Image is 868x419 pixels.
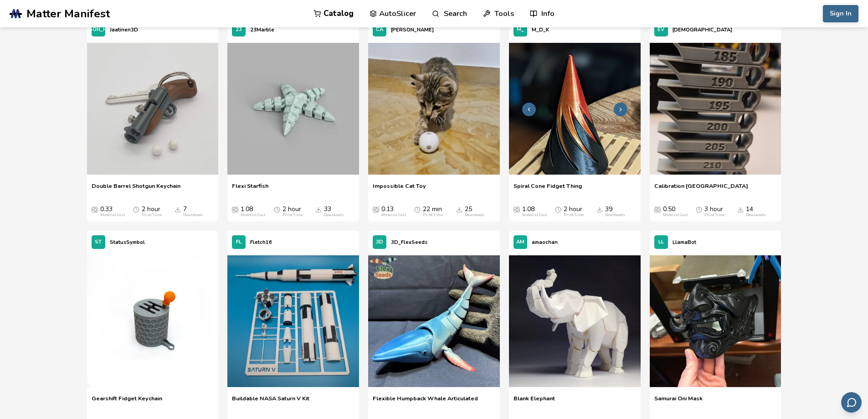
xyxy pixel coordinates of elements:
[373,206,379,213] span: Average Cost
[100,213,125,217] div: Material Cost
[465,213,485,217] div: Downloads
[596,206,603,213] span: Downloads
[241,206,265,217] div: 1.08
[673,238,696,247] p: LlamaBot
[673,25,732,35] p: [DEMOGRAPHIC_DATA]
[250,238,272,247] p: Fletch16
[704,206,724,217] div: 3 hour
[514,395,555,409] a: Blank Elephant
[92,206,98,213] span: Average Cost
[232,182,268,196] a: Flexi Starfish
[315,206,322,213] span: Downloads
[232,395,309,409] a: Buildable NASA Saturn V Kit
[696,206,702,213] span: Average Print Time
[77,27,120,33] span: [PERSON_NAME]
[95,239,102,245] span: ST
[605,206,625,217] div: 39
[232,206,238,213] span: Average Cost
[522,206,547,217] div: 1.08
[92,395,162,409] a: Gearshift Fidget Keychain
[142,213,162,217] div: Print Time
[236,239,241,245] span: FL
[514,206,520,213] span: Average Cost
[514,182,582,196] a: Spiral Cone Fidget Thing
[391,25,434,35] p: [PERSON_NAME]
[414,206,421,213] span: Average Print Time
[657,27,664,33] span: EV
[704,213,724,217] div: Print Time
[183,213,203,217] div: Downloads
[381,206,406,217] div: 0.13
[133,206,139,213] span: Average Print Time
[663,206,688,217] div: 0.50
[605,213,625,217] div: Downloads
[241,213,265,217] div: Material Cost
[517,27,524,33] span: M_
[522,213,547,217] div: Material Cost
[658,239,664,245] span: LL
[376,239,383,245] span: 3D
[324,206,344,217] div: 33
[654,395,703,409] a: Samurai Oni Mask
[564,206,584,217] div: 2 hour
[841,392,862,413] button: Send feedback via email
[564,213,584,217] div: Print Time
[663,213,688,217] div: Material Cost
[737,206,744,213] span: Downloads
[823,5,858,22] button: Sign In
[183,206,203,217] div: 7
[110,238,145,247] p: StatusSymbol
[465,206,485,217] div: 25
[250,25,274,35] p: 23Marble
[282,213,303,217] div: Print Time
[555,206,561,213] span: Average Print Time
[373,182,426,196] a: Impossible Cat Toy
[373,395,478,409] a: Flexible Humpback Whale Articulated
[423,206,443,217] div: 22 min
[92,182,180,196] a: Double Barrel Shotgun Keychain
[654,206,661,213] span: Average Cost
[175,206,181,213] span: Downloads
[274,206,280,213] span: Average Print Time
[100,206,125,217] div: 0.33
[236,27,242,33] span: 23
[142,206,162,217] div: 2 hour
[456,206,462,213] span: Downloads
[532,25,549,35] p: M_D_K
[26,7,110,20] span: Matter Manifest
[324,213,344,217] div: Downloads
[110,25,138,35] p: Jaatinen3D
[746,213,766,217] div: Downloads
[746,206,766,217] div: 14
[423,213,443,217] div: Print Time
[654,182,748,196] a: Calibration [GEOGRAPHIC_DATA]
[282,206,303,217] div: 2 hour
[376,27,383,33] span: CA
[516,239,524,245] span: AM
[391,238,427,247] p: 3D_FlexSeeds
[532,238,558,247] p: amaochan
[381,213,406,217] div: Material Cost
